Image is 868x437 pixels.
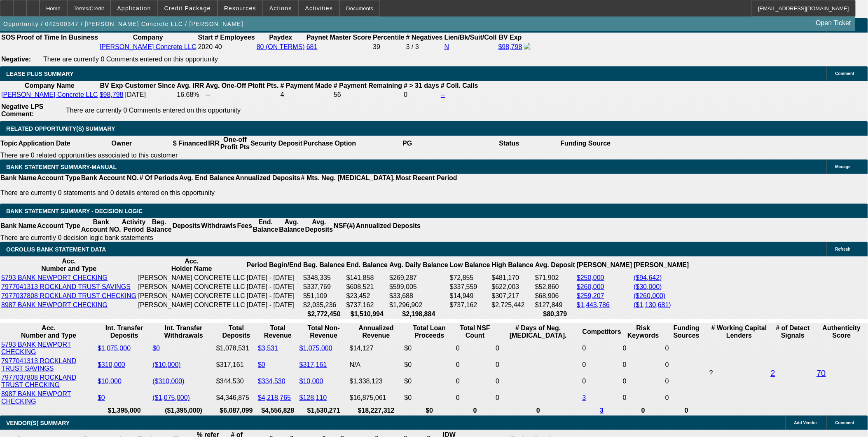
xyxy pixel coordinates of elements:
th: NSF(#) [333,218,356,234]
td: [PERSON_NAME] CONCRETE LLC [138,292,246,300]
span: LEASE PLUS SUMMARY [6,70,74,77]
a: ($310,000) [152,378,184,385]
th: Int. Transfer Deposits [97,324,151,340]
b: Paynet Master Score [306,34,371,41]
th: Low Balance [449,257,491,273]
div: $14,127 [350,345,403,352]
td: 0 [665,374,708,389]
td: $141,858 [346,274,388,282]
b: Avg. IRR [177,82,204,89]
a: 5793 BANK NEWPORT CHECKING [1,274,108,281]
div: $16,875,061 [350,394,403,402]
b: # Payment Remaining [334,82,402,89]
td: $72,855 [449,274,491,282]
th: # Days of Neg. [MEDICAL_DATA]. [495,324,581,340]
th: End. Balance [346,257,388,273]
th: $4,556,828 [257,406,298,415]
span: OCROLUS BANK STATEMENT DATA [6,246,106,253]
td: [PERSON_NAME] CONCRETE LLC [138,283,246,291]
th: Bank Account NO. [81,174,139,182]
a: $310,000 [98,361,125,368]
a: $10,000 [299,378,323,385]
div: $1,338,123 [350,378,403,385]
b: # > 31 days [404,82,439,89]
a: 5793 BANK NEWPORT CHECKING [1,341,71,355]
a: ($10,000) [152,361,181,368]
th: High Balance [491,257,534,273]
a: ($1,075,000) [152,394,190,401]
td: $33,688 [389,292,449,300]
td: 4 [280,91,332,99]
th: Fees [237,218,253,234]
span: Credit Package [164,5,211,12]
th: Application Date [18,136,70,151]
td: [DATE] - [DATE] [246,283,302,291]
a: $1,075,000 [98,345,131,352]
td: $269,287 [389,274,449,282]
td: 0 [582,341,622,356]
a: $0 [152,345,160,352]
th: Avg. End Balance [179,174,235,182]
td: $0 [404,374,455,389]
th: 0 [495,406,581,415]
button: Resources [218,0,262,16]
a: $260,000 [577,283,604,290]
td: $127,849 [535,301,576,309]
th: $1,395,000 [97,406,151,415]
td: 0 [495,357,581,373]
th: Funding Sources [665,324,708,340]
th: One-off Profit Pts [220,136,250,151]
th: Withdrawls [201,218,236,234]
span: RELATED OPPORTUNITY(S) SUMMARY [6,125,115,132]
th: Funding Source [560,136,611,151]
th: # Working Capital Lenders [709,324,770,340]
a: ($260,000) [634,292,666,299]
td: 16.68% [176,91,204,99]
th: $80,379 [535,310,576,318]
th: Account Type [37,218,81,234]
button: Application [111,0,157,16]
th: $0 [404,406,455,415]
a: $0 [98,394,105,401]
th: Period Begin/End [246,257,302,273]
a: 8987 BANK NEWPORT CHECKING [1,390,71,405]
th: Beg. Balance [303,257,345,273]
span: Comment [835,421,854,425]
th: Bank Account NO. [81,218,122,234]
th: $2,772,450 [303,310,345,318]
th: Avg. Daily Balance [389,257,449,273]
b: Paydex [269,34,292,41]
a: ($30,000) [634,283,662,290]
b: BV Exp [100,82,123,89]
th: 0 [622,406,664,415]
td: 0 [456,374,494,389]
a: $250,000 [577,274,604,281]
th: Total Non-Revenue [299,324,349,340]
th: Most Recent Period [395,174,458,182]
td: [DATE] - [DATE] [246,274,302,282]
b: Company Name [25,82,75,89]
a: $4,218,765 [258,394,291,401]
a: $259,207 [577,292,604,299]
td: [DATE] [125,91,176,99]
th: Acc. Number and Type [1,324,96,340]
th: $ Financed [173,136,208,151]
th: Activity Period [122,218,146,234]
th: End. Balance [253,218,278,234]
b: # Employees [215,34,255,41]
a: $1,443,786 [577,301,610,308]
span: BANK STATEMENT SUMMARY-MANUAL [6,164,117,170]
th: Competitors [582,324,622,340]
a: 2 [771,369,775,378]
td: $344,530 [216,374,257,389]
b: Company [133,34,163,41]
td: [PERSON_NAME] CONCRETE LLC [138,301,246,309]
td: [PERSON_NAME] CONCRETE LLC [138,274,246,282]
span: Comment [835,71,854,76]
th: # Of Periods [139,174,179,182]
th: # Mts. Neg. [MEDICAL_DATA]. [301,174,395,182]
td: 0 [665,341,708,356]
span: Opportunity / 042500347 / [PERSON_NAME] Concrete LLC / [PERSON_NAME] [3,21,243,27]
td: $317,161 [216,357,257,373]
td: N/A [349,357,403,373]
